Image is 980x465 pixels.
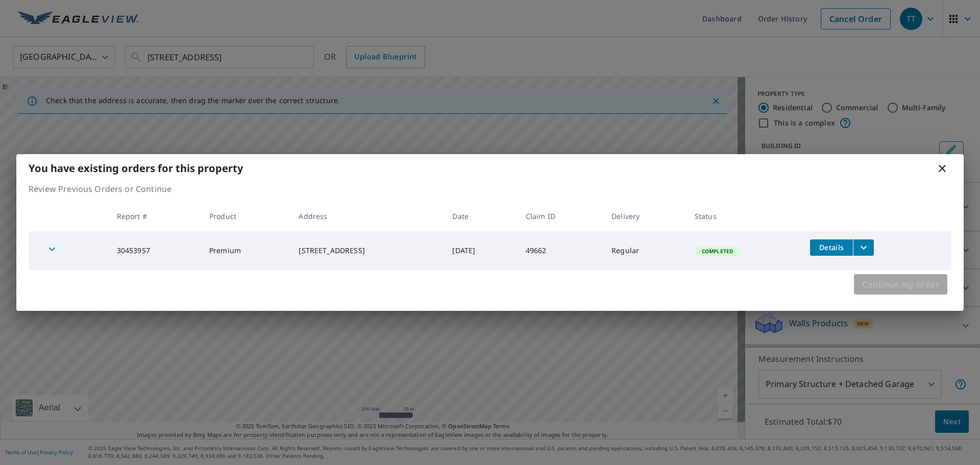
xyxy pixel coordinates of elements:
button: filesDropdownBtn-30453957 [853,239,874,256]
td: Premium [201,231,290,270]
th: Address [290,201,444,231]
p: Review Previous Orders or Continue [29,183,951,195]
th: Product [201,201,290,231]
b: You have existing orders for this property [29,161,243,175]
th: Delivery [603,201,687,231]
th: Date [444,201,517,231]
th: Status [687,201,802,231]
span: Details [816,242,847,252]
th: Report # [109,201,201,231]
button: Continue my order [854,274,947,295]
button: detailsBtn-30453957 [810,239,853,256]
td: 49662 [518,231,603,270]
td: [DATE] [444,231,517,270]
th: Claim ID [518,201,603,231]
div: [STREET_ADDRESS] [299,246,436,256]
td: 30453957 [109,231,201,270]
span: Continue my order [862,277,939,291]
td: Regular [603,231,687,270]
span: Completed [696,248,739,255]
